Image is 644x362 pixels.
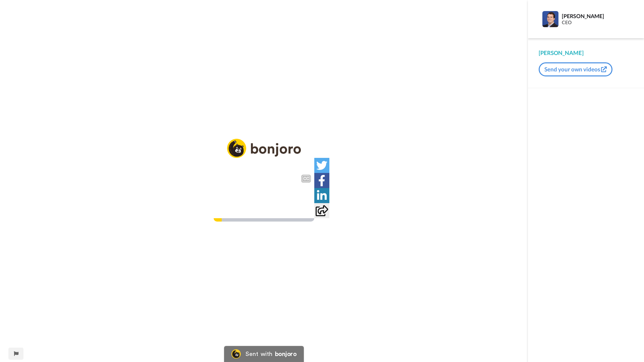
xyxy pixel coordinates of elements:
a: Bonjoro LogoSent withbonjoro [224,346,304,362]
button: Send your own videos [539,62,612,76]
div: Sent with [246,351,272,357]
div: CEO [562,20,633,25]
img: Full screen [302,205,308,212]
div: [PERSON_NAME] [539,49,633,57]
img: logo_full.png [227,139,301,158]
span: 15:53 [235,205,247,213]
div: CC [302,175,310,182]
div: [PERSON_NAME] [562,13,633,19]
img: Bonjoro Logo [231,349,241,359]
span: / [231,205,234,213]
img: Profile Image [542,11,558,27]
span: 1:16 [218,205,230,213]
div: bonjoro [275,351,297,357]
